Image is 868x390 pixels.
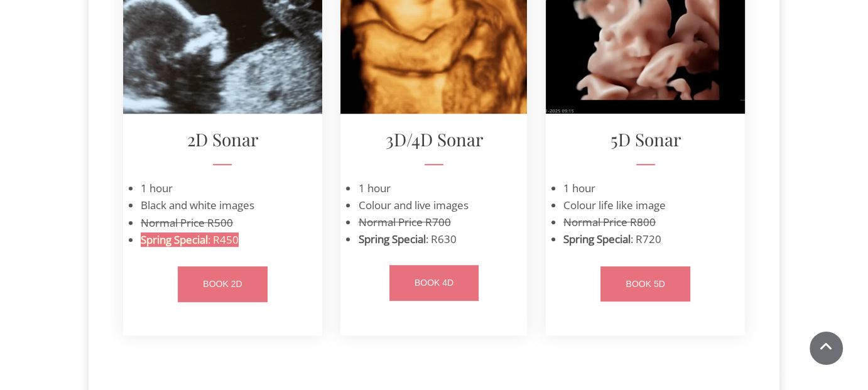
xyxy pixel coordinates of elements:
h3: 3D/4D Sonar [340,131,527,148]
span: Spring Special [563,232,631,246]
li: Colour and live images [358,197,490,214]
a: BOOK 2D [178,266,267,302]
span: Normal Price R700 [358,215,450,229]
span: Normal Price R500 [141,215,233,230]
span: 1 hour [141,181,173,195]
li: : R720 [563,230,705,247]
h3: 2D Sonar [123,131,322,148]
span: Spring Special [141,232,208,247]
span: BOOK 5D [626,279,665,289]
h3: 5D Sonar [546,131,745,148]
li: 1 hour [563,180,705,197]
span: BOOK 2D [203,279,242,289]
span: Spring Special [358,232,425,246]
a: BOOK 4D [389,265,479,301]
li: : R630 [358,230,490,247]
span: Normal Price R800 [563,215,656,229]
span: BOOK 4D [415,278,453,288]
span: Black and white images [141,198,254,212]
a: BOOK 5D [600,266,690,302]
li: Colour life like image [563,197,705,214]
li: 1 hour [358,180,490,197]
span: : R450 [208,232,239,247]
